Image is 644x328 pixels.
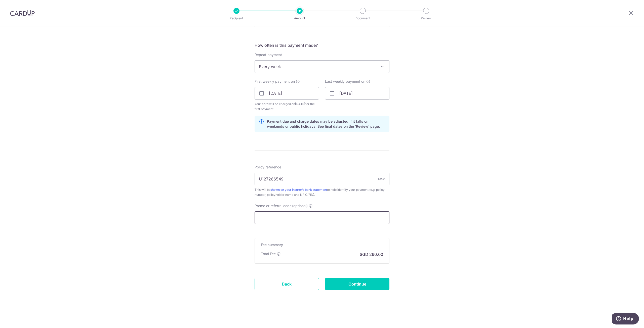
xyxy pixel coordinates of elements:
[295,102,305,106] span: [DATE]
[261,242,383,247] h5: Fee summary
[270,188,327,192] a: shown on your insurer’s bank statement
[281,16,318,21] p: Amount
[325,87,389,100] input: DD / MM / YYYY
[255,61,389,73] span: Every week
[255,60,389,73] span: Every week
[255,87,319,100] input: DD / MM / YYYY
[325,79,365,84] span: Last weekly payment on
[255,165,281,170] label: Policy reference
[360,251,383,257] p: SGD 260.00
[255,203,292,208] span: Promo or referral code
[612,313,639,325] iframe: Opens a widget where you can find more information
[378,176,385,181] div: 10/35
[255,42,389,48] h5: How often is this payment made?
[408,16,445,21] p: Review
[344,16,381,21] p: Document
[255,187,389,197] div: This will be to help identify your payment (e.g. policy number, policyholder name and NRIC/FIN).
[218,16,255,21] p: Recipient
[10,10,35,16] img: CardUp
[267,119,385,129] p: Payment due and charge dates may be adjusted if it falls on weekends or public holidays. See fina...
[261,251,276,256] p: Total Fee
[255,278,319,290] a: Back
[255,102,319,112] span: Your card will be charged on
[255,52,282,57] label: Repeat payment
[325,278,389,290] input: Continue
[255,79,295,84] span: First weekly payment on
[292,203,308,208] span: (optional)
